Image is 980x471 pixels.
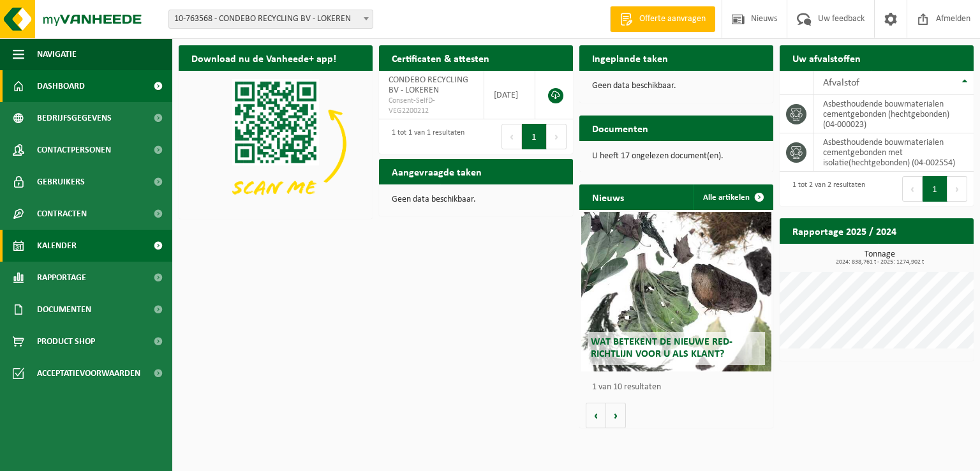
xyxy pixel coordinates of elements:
p: Geen data beschikbaar. [392,195,560,204]
p: 1 van 10 resultaten [592,383,767,392]
div: 1 tot 2 van 2 resultaten [786,175,865,203]
span: 10-763568 - CONDEBO RECYCLING BV - LOKEREN [168,10,373,29]
span: Bedrijfsgegevens [37,102,112,134]
span: Documenten [37,294,91,325]
td: [DATE] [484,71,535,119]
span: Dashboard [37,70,85,102]
h2: Rapportage 2025 / 2024 [780,218,909,243]
span: Contactpersonen [37,134,111,166]
span: Consent-SelfD-VEG2200212 [389,96,474,116]
p: Geen data beschikbaar. [592,82,761,91]
span: Afvalstof [823,78,859,88]
h2: Certificaten & attesten [379,45,502,70]
span: Wat betekent de nieuwe RED-richtlijn voor u als klant? [591,337,732,359]
span: CONDEBO RECYCLING BV - LOKEREN [389,75,468,95]
div: 1 tot 1 van 1 resultaten [385,123,464,151]
a: Alle artikelen [693,184,772,210]
span: Contracten [37,198,87,230]
button: Next [947,176,967,202]
h2: Documenten [579,116,661,140]
span: Offerte aanvragen [636,13,709,26]
span: Navigatie [37,38,77,70]
h2: Aangevraagde taken [379,159,494,184]
h3: Tonnage [786,250,974,265]
span: 10-763568 - CONDEBO RECYCLING BV - LOKEREN [169,10,373,28]
span: Gebruikers [37,166,85,198]
span: Kalender [37,230,77,262]
h2: Nieuws [579,184,637,209]
h2: Uw afvalstoffen [780,45,873,70]
td: asbesthoudende bouwmaterialen cementgebonden (hechtgebonden) (04-000023) [813,95,974,133]
span: 2024: 838,761 t - 2025: 1274,902 t [786,259,974,265]
button: Previous [902,176,923,202]
span: Product Shop [37,325,95,357]
h2: Download nu de Vanheede+ app! [179,45,349,70]
button: 1 [923,176,947,202]
a: Bekijk rapportage [879,243,972,269]
span: Rapportage [37,262,86,294]
button: Volgende [606,403,626,428]
p: U heeft 17 ongelezen document(en). [592,152,761,161]
button: Previous [501,124,522,149]
span: Acceptatievoorwaarden [37,357,140,389]
button: Next [547,124,567,149]
a: Wat betekent de nieuwe RED-richtlijn voor u als klant? [581,212,771,371]
button: 1 [522,124,547,149]
button: Vorige [586,403,606,428]
img: Download de VHEPlus App [179,71,373,216]
h2: Ingeplande taken [579,45,681,70]
td: asbesthoudende bouwmaterialen cementgebonden met isolatie(hechtgebonden) (04-002554) [813,133,974,172]
a: Offerte aanvragen [610,6,715,32]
